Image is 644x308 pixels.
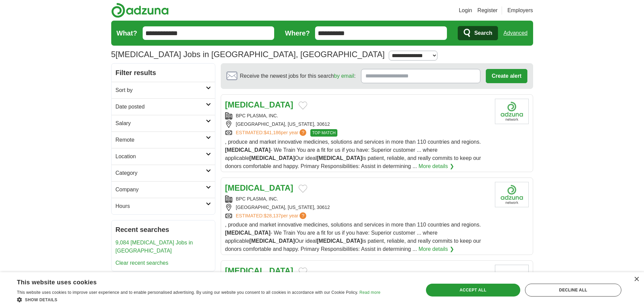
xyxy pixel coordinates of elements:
h1: [MEDICAL_DATA] Jobs in [GEOGRAPHIC_DATA], [GEOGRAPHIC_DATA] [111,50,385,59]
span: ? [300,129,306,136]
span: $41,186 [264,130,281,135]
a: Employers [507,6,533,15]
span: This website uses cookies to improve user experience and to enable personalised advertising. By u... [17,290,358,295]
div: Accept all [426,284,520,297]
span: ? [300,212,306,219]
h2: Company [116,186,206,194]
button: Search [458,26,498,40]
div: Close [634,277,639,282]
h2: Recent searches [116,224,211,235]
a: Date posted [112,98,215,115]
button: Create alert [486,69,527,83]
strong: [MEDICAL_DATA] [317,238,362,244]
a: 9,084 [MEDICAL_DATA] Jobs in [GEOGRAPHIC_DATA] [116,240,193,254]
span: Receive the newest jobs for this search : [240,72,356,80]
a: More details ❯ [419,162,454,170]
a: Category [112,165,215,181]
h2: Sort by [116,86,206,94]
a: Read more, opens a new window [359,290,380,295]
a: [MEDICAL_DATA] [225,266,293,275]
strong: [MEDICAL_DATA] [317,155,362,161]
span: TOP MATCH [310,129,337,137]
img: Company logo [495,182,529,207]
div: [GEOGRAPHIC_DATA], [US_STATE], 30612 [225,204,490,211]
a: by email [334,73,354,79]
h2: Remote [116,136,206,144]
h2: Salary [116,119,206,127]
a: Remote [112,132,215,148]
img: Insight Global logo [495,265,529,290]
span: 5 [111,48,116,61]
img: Adzuna logo [111,3,169,18]
a: Company [112,181,215,198]
label: Where? [285,28,310,38]
strong: [MEDICAL_DATA] [249,155,295,161]
button: Add to favorite jobs [299,185,307,193]
a: Hours [112,198,215,214]
a: Clear recent searches [116,260,169,266]
button: Add to favorite jobs [299,267,307,276]
button: Add to favorite jobs [299,101,307,110]
a: Salary [112,115,215,132]
div: BPC PLASMA, INC. [225,112,490,119]
h2: Category [116,169,206,177]
a: [MEDICAL_DATA] [225,183,293,192]
span: , produce and market innovative medicines, solutions and services in more than 110 countries and ... [225,139,481,169]
span: , produce and market innovative medicines, solutions and services in more than 110 countries and ... [225,222,481,252]
a: Advanced [503,26,527,40]
a: Login [459,6,472,15]
img: Company logo [495,99,529,124]
span: $28,137 [264,213,281,218]
h2: Date posted [116,103,206,111]
span: Show details [25,298,57,302]
h2: Hours [116,202,206,210]
a: ESTIMATED:$28,137per year? [236,212,308,219]
a: Sort by [112,82,215,98]
div: BPC PLASMA, INC. [225,195,490,203]
strong: [MEDICAL_DATA] [225,147,271,153]
h2: Location [116,152,206,161]
strong: [MEDICAL_DATA] [225,230,271,236]
div: [GEOGRAPHIC_DATA], [US_STATE], 30612 [225,121,490,128]
div: This website uses cookies [17,276,363,286]
a: More details ❯ [419,245,454,253]
div: Show details [17,296,380,303]
a: ESTIMATED:$41,186per year? [236,129,308,137]
a: [MEDICAL_DATA] [225,100,293,109]
a: Register [477,6,498,15]
a: Location [112,148,215,165]
span: Search [474,26,492,40]
h2: Filter results [112,64,215,82]
label: What? [117,28,137,38]
div: Decline all [525,284,621,297]
strong: [MEDICAL_DATA] [249,238,295,244]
